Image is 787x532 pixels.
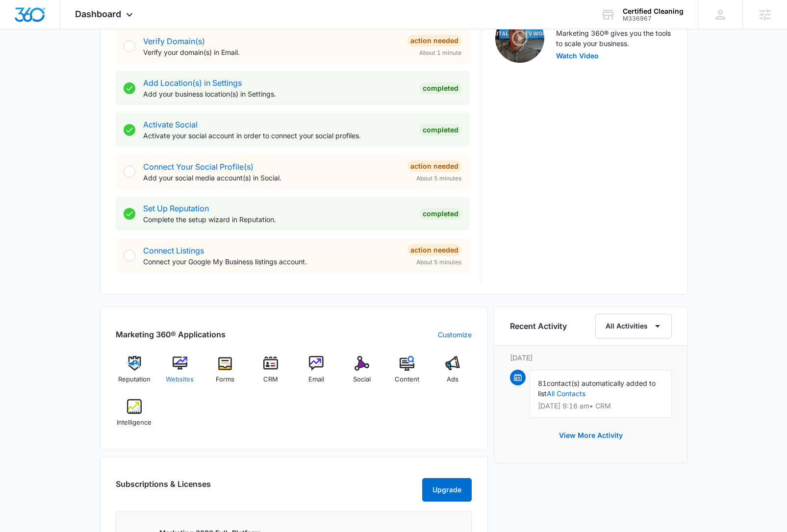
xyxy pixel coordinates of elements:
span: About 1 minute [419,49,461,57]
span: CRM [263,375,278,384]
a: Activate Social [143,120,198,129]
a: Customize [438,329,472,340]
span: Reputation [118,375,151,384]
p: Marketing 360® gives you the tools to scale your business. [556,28,672,49]
p: [DATE] 9:16 am • CRM [538,403,663,409]
span: Intelligence [117,418,152,428]
div: Action Needed [407,160,461,172]
a: Forms [206,356,244,391]
div: Action Needed [407,244,461,256]
div: account name [623,7,684,15]
h6: Recent Activity [510,320,567,332]
a: Set Up Reputation [143,203,209,213]
a: Connect Your Social Profile(s) [143,162,254,172]
a: Intelligence [116,399,153,434]
p: Add your social media account(s) in Social. [143,173,400,183]
div: account id [623,15,684,22]
h2: Subscriptions & Licenses [116,478,211,498]
img: Intro Video [495,14,544,63]
span: Social [353,375,371,384]
p: [DATE] [510,353,672,363]
a: Add Location(s) in Settings [143,78,242,88]
a: Email [298,356,335,391]
span: Websites [166,375,194,384]
p: Verify your domain(s) in Email. [143,47,400,57]
h2: Marketing 360® Applications [116,329,226,340]
span: Email [308,375,324,384]
button: Watch Video [556,52,599,59]
a: Social [343,356,381,391]
a: CRM [252,356,290,391]
a: All Contacts [547,389,585,398]
a: Reputation [116,356,153,391]
p: Connect your Google My Business listings account. [143,256,400,267]
span: Dashboard [75,9,121,19]
a: Content [388,356,426,391]
div: Action Needed [407,35,461,47]
a: Connect Listings [143,246,204,255]
button: All Activities [595,314,672,338]
div: Completed [420,82,461,94]
span: Forms [216,375,234,384]
p: Complete the setup wizard in Reputation. [143,214,412,225]
p: Activate your social account in order to connect your social profiles. [143,130,412,141]
button: View More Activity [549,424,633,447]
a: Verify Domain(s) [143,36,205,46]
span: About 5 minutes [416,258,461,267]
button: Upgrade [422,478,472,502]
span: Ads [447,375,458,384]
div: Completed [420,124,461,136]
p: Add your business location(s) in Settings. [143,89,412,99]
span: contact(s) automatically added to list [538,379,656,398]
div: Completed [420,208,461,220]
span: Content [395,375,419,384]
span: 81 [538,379,547,387]
span: About 5 minutes [416,174,461,183]
a: Ads [434,356,472,391]
a: Websites [161,356,199,391]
